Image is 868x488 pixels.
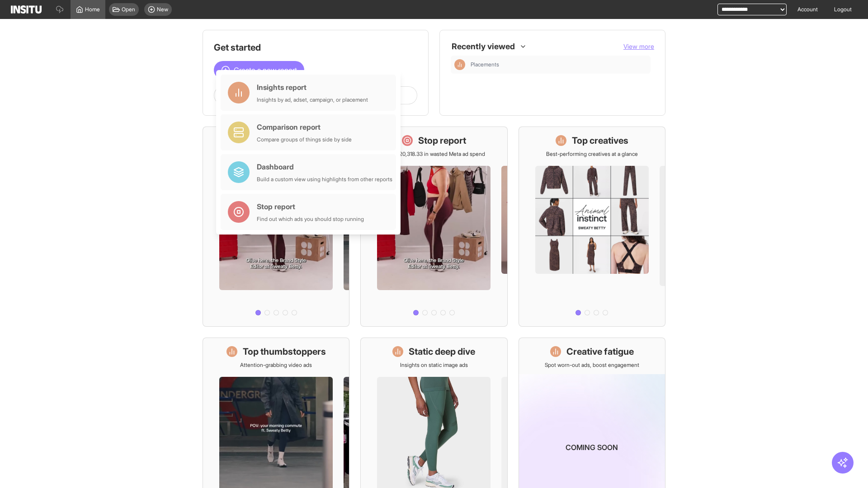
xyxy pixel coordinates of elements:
[257,201,364,212] div: Stop report
[257,176,392,183] div: Build a custom view using highlights from other reports
[400,361,468,369] p: Insights on static image ads
[471,61,647,68] span: Placements
[257,136,352,143] div: Compare groups of things side by side
[243,345,326,358] h1: Top thumbstoppers
[454,59,465,70] div: Insights
[257,82,368,93] div: Insights report
[418,134,466,147] h1: Stop report
[11,5,42,14] img: Logo
[257,96,368,103] div: Insights by ad, adset, campaign, or placement
[572,134,628,147] h1: Top creatives
[240,361,312,369] p: Attention-grabbing video ads
[85,6,100,13] span: Home
[234,65,297,75] span: Create a new report
[623,42,654,50] span: View more
[546,150,638,158] p: Best-performing creatives at a glance
[122,6,135,13] span: Open
[157,6,168,13] span: New
[257,122,352,132] div: Comparison report
[519,127,665,327] a: Top creativesBest-performing creatives at a glance
[257,216,364,223] div: Find out which ads you should stop running
[383,150,485,158] p: Save £20,318.33 in wasted Meta ad spend
[214,41,417,54] h1: Get started
[360,127,507,327] a: Stop reportSave £20,318.33 in wasted Meta ad spend
[471,61,499,68] span: Placements
[203,127,349,327] a: What's live nowSee all active ads instantly
[214,61,304,79] button: Create a new report
[257,161,392,172] div: Dashboard
[409,345,475,358] h1: Static deep dive
[623,42,654,51] button: View more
